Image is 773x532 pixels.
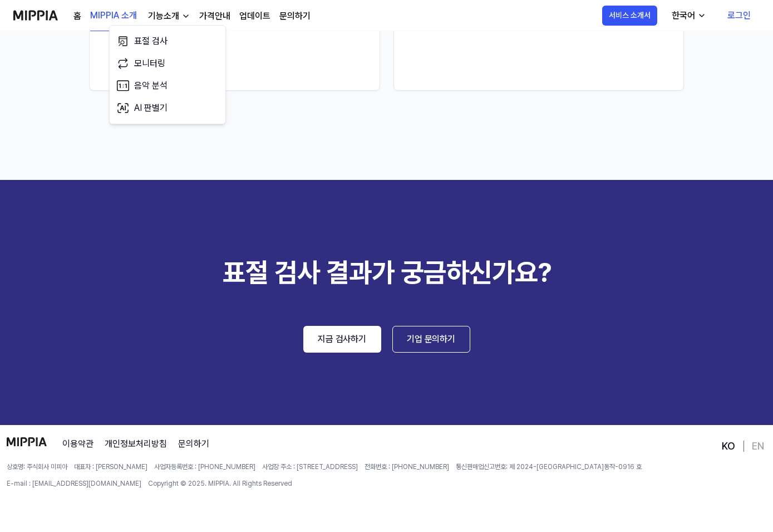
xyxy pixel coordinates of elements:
[602,6,657,26] button: 서비스 소개서
[105,437,167,451] a: 개인정보처리방침
[62,437,93,451] a: 이용약관
[223,252,550,292] p: 표절 검사 결과가 궁금하신가요?
[7,462,67,472] span: 상호명: 주식회사 미피아
[114,97,221,119] a: AI 판별기
[365,462,449,472] span: 전화번호 : [PHONE_NUMBER]
[114,52,221,75] a: 모니터링
[114,30,221,52] a: 표절 검사
[722,440,735,453] a: KO
[392,326,470,353] a: 기업 문의하기
[146,9,190,23] button: 기능소개
[90,1,137,31] a: MIPPIA 소개
[114,75,221,97] a: 음악 분석
[181,12,190,21] img: down
[279,9,311,23] a: 문의하기
[669,9,697,22] div: 한국어
[239,9,270,23] a: 업데이트
[7,437,47,446] img: logo
[154,462,255,472] span: 사업자등록번호 : [PHONE_NUMBER]
[73,9,81,23] a: 홈
[752,440,764,453] a: EN
[178,437,209,451] a: 문의하기
[74,462,147,472] span: 대표자 : [PERSON_NAME]
[199,9,230,23] a: 가격안내
[148,479,292,489] span: Copyright © 2025. MIPPIA. All Rights Reserved
[262,462,358,472] span: 사업장 주소 : [STREET_ADDRESS]
[7,479,141,489] span: E-mail : [EMAIL_ADDRESS][DOMAIN_NAME]
[663,4,713,27] button: 한국어
[456,462,642,472] span: 통신판매업신고번호: 제 2024-[GEOGRAPHIC_DATA]동작-0916 호
[303,326,381,353] a: 지금 검사하기
[146,9,181,23] div: 기능소개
